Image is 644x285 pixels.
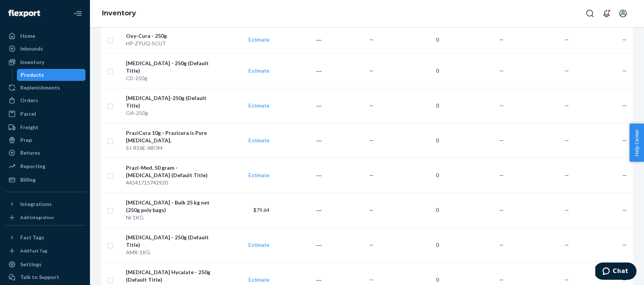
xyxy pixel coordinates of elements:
td: ― [273,26,325,53]
a: Orders [4,94,85,106]
a: Estimate [249,36,270,43]
span: — [565,172,569,178]
td: ― [273,227,325,262]
a: Home [4,30,85,42]
div: [MEDICAL_DATA] - Bulk 25 kg net (250g poly bags) [126,199,217,214]
a: Freight [4,121,85,133]
div: Orders [20,97,38,104]
a: Add Fast Tag [4,246,85,255]
span: — [565,67,569,74]
ol: breadcrumbs [96,3,142,24]
span: — [369,242,374,248]
span: — [369,102,374,109]
div: Inventory [20,58,44,66]
a: Inventory [102,9,136,17]
td: 0 [377,227,442,262]
a: Estimate [249,137,270,143]
div: Add Integration [20,214,54,221]
a: Estimate [249,172,270,178]
td: 0 [377,158,442,192]
button: Open account menu [616,6,631,21]
div: OA-250g [126,109,217,117]
span: — [565,207,569,213]
span: $79.64 [253,207,270,213]
a: Estimate [249,67,270,74]
td: 0 [377,192,442,227]
span: — [622,276,627,283]
div: CD-250g [126,75,217,82]
span: — [565,36,569,43]
span: — [369,276,374,283]
td: ― [273,192,325,227]
td: ― [273,158,325,192]
div: Reporting [20,163,45,170]
a: Prep [4,134,85,146]
div: Inbounds [20,45,43,52]
span: — [499,276,504,283]
span: — [499,172,504,178]
td: ― [273,53,325,88]
span: — [565,102,569,109]
div: Add Fast Tag [20,248,47,254]
td: 0 [377,53,442,88]
div: Replenishments [20,84,60,91]
span: — [622,137,627,143]
div: Home [20,32,35,40]
span: — [499,36,504,43]
div: Freight [20,124,39,131]
span: — [369,137,374,143]
a: Estimate [249,102,270,109]
span: — [622,172,627,178]
td: 0 [377,123,442,158]
a: Returns [4,147,85,159]
span: — [622,67,627,74]
a: Replenishments [4,82,85,94]
a: Inbounds [4,43,85,55]
div: PraziCura 10g - Prazicura is Pure [MEDICAL_DATA]. [126,129,217,144]
td: 0 [377,26,442,53]
a: Inventory [4,56,85,68]
a: Reporting [4,160,85,172]
span: — [499,242,504,248]
button: Open Search Box [583,6,598,21]
div: HP-ZYUQ-SCUT [126,40,217,47]
a: Settings [4,258,85,270]
span: — [622,36,627,43]
div: Returns [20,149,40,157]
button: Talk to Support [4,271,85,283]
div: [MEDICAL_DATA] Hycalate - 250g (Default Title) [126,269,217,284]
span: — [369,36,374,43]
td: 0 [377,88,442,123]
div: Talk to Support [20,273,59,281]
span: — [499,137,504,143]
span: — [565,137,569,143]
a: Estimate [249,242,270,248]
span: — [369,207,374,213]
span: — [499,67,504,74]
span: — [622,242,627,248]
td: ― [273,123,325,158]
div: Integrations [20,200,52,208]
button: Fast Tags [4,231,85,243]
div: [MEDICAL_DATA] - 250g (Default Title) [126,60,217,75]
div: 44541715742920 [126,179,217,187]
div: Settings [20,261,42,268]
div: [MEDICAL_DATA]-250g (Default Title) [126,94,217,109]
span: — [369,67,374,74]
span: — [622,207,627,213]
span: — [565,276,569,283]
div: Prazi-Med, 50 gram - [MEDICAL_DATA] (Default Title) [126,164,217,179]
div: [MEDICAL_DATA] - 250g (Default Title) [126,234,217,249]
span: — [499,102,504,109]
div: Billing [20,176,36,184]
div: SJ-R16E-68OM [126,144,217,152]
iframe: Opens a widget where you can chat to one of our agents [595,263,637,281]
button: Open notifications [599,6,614,21]
button: Integrations [4,198,85,210]
span: — [499,207,504,213]
button: Help Center [629,124,644,162]
div: Ni-1KG [126,214,217,221]
img: Flexport logo [8,10,40,17]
